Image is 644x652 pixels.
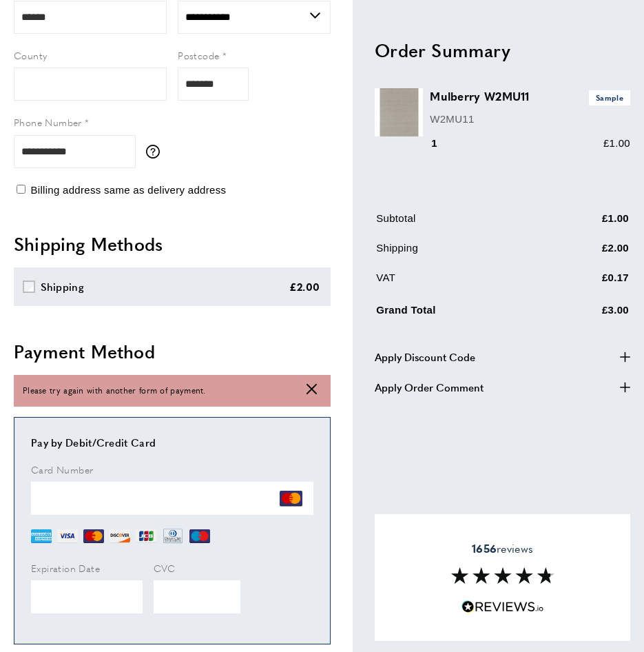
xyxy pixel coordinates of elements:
img: JCB.webp [136,526,156,547]
span: Apply Order Comment [375,378,484,395]
td: £2.00 [550,240,629,267]
span: Apply Discount Code [375,348,475,365]
td: Shipping [376,240,549,267]
div: £2.00 [289,278,320,295]
iframe: Secure Credit Card Frame - Expiration Date [31,580,143,613]
h2: Payment Method [14,339,331,364]
span: County [14,48,47,62]
img: Mulberry W2MU11 [375,88,423,136]
iframe: Secure Credit Card Frame - Credit Card Number [31,482,313,515]
span: reviews [472,542,533,556]
td: Subtotal [376,210,549,237]
td: £1.00 [550,210,629,237]
span: Billing address same as delivery address [30,184,226,196]
img: MC.png [280,487,303,510]
span: £1.00 [603,137,630,149]
span: Please try again with another form of payment. [23,384,206,397]
td: £3.00 [550,299,629,329]
input: Billing address same as delivery address [17,185,25,194]
img: Reviews.io 5 stars [461,600,544,613]
img: Reviews section [451,567,554,584]
span: Card Number [31,462,93,476]
h3: Mulberry W2MU11 [430,88,630,105]
div: 1 [430,135,457,152]
button: More information [146,145,167,159]
td: VAT [376,269,549,296]
td: Grand Total [376,299,549,329]
span: CVC [154,561,176,575]
span: Phone Number [14,115,82,129]
span: Sample [589,90,630,105]
td: £0.17 [550,269,629,296]
span: Postcode [178,48,219,62]
span: Expiration Date [31,561,100,575]
h2: Shipping Methods [14,232,331,256]
strong: 1656 [472,540,497,556]
p: W2MU11 [430,110,630,127]
img: DN.webp [162,526,184,547]
iframe: Secure Credit Card Frame - CVV [154,580,240,613]
img: VI.webp [57,526,78,547]
div: Pay by Debit/Credit Card [31,434,313,451]
div: Shipping [41,278,84,295]
img: MI.webp [189,526,210,547]
img: MC.webp [83,526,104,547]
img: DI.webp [110,526,130,547]
h2: Order Summary [375,37,630,62]
img: AE.webp [31,526,52,547]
